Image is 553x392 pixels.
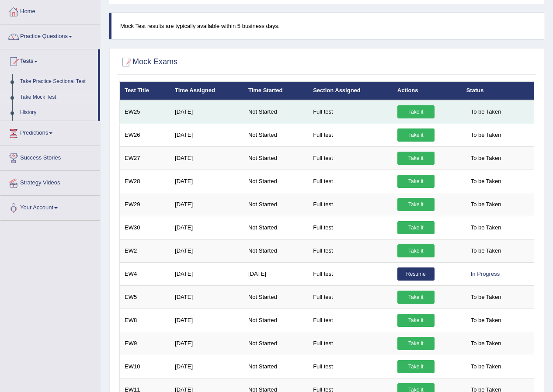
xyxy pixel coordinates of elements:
a: Take it [397,198,435,211]
span: To be Taken [466,244,506,257]
td: Not Started [243,309,308,332]
td: Not Started [243,355,308,378]
a: Take it [397,175,435,188]
td: Full test [308,332,393,355]
td: EW30 [120,216,170,239]
span: To be Taken [466,152,506,165]
td: [DATE] [170,170,243,193]
td: Full test [308,146,393,170]
a: Practice Questions [0,24,100,46]
span: To be Taken [466,221,506,234]
div: In Progress [466,267,504,281]
td: [DATE] [170,239,243,262]
td: Not Started [243,146,308,170]
a: Resume [397,267,435,281]
p: Mock Test results are typically available within 5 business days. [120,22,535,30]
td: Not Started [243,239,308,262]
th: Time Assigned [170,82,243,100]
td: Not Started [243,123,308,146]
span: To be Taken [466,175,506,188]
td: Full test [308,123,393,146]
a: Predictions [0,121,100,143]
td: [DATE] [170,123,243,146]
a: Take it [397,152,435,165]
td: EW4 [120,262,170,285]
td: [DATE] [170,332,243,355]
td: Not Started [243,100,308,124]
td: [DATE] [170,262,243,285]
td: EW10 [120,355,170,378]
td: Full test [308,216,393,239]
td: [DATE] [170,100,243,124]
a: Strategy Videos [0,171,100,193]
td: Full test [308,309,393,332]
a: Success Stories [0,146,100,168]
h2: Mock Exams [119,56,177,69]
th: Time Started [243,82,308,100]
span: To be Taken [466,128,506,142]
td: EW29 [120,193,170,216]
a: Take Practice Sectional Test [16,74,98,90]
td: Not Started [243,193,308,216]
td: Not Started [243,216,308,239]
span: To be Taken [466,198,506,211]
a: History [16,105,98,121]
a: Take Mock Test [16,90,98,105]
td: EW26 [120,123,170,146]
td: Full test [308,170,393,193]
td: EW27 [120,146,170,170]
td: EW25 [120,100,170,124]
span: To be Taken [466,314,506,327]
a: Take it [397,291,435,304]
td: EW5 [120,285,170,309]
a: Take it [397,105,435,118]
th: Status [462,82,534,100]
td: Full test [308,285,393,309]
td: Full test [308,239,393,262]
td: Not Started [243,332,308,355]
td: Full test [308,100,393,124]
td: EW2 [120,239,170,262]
span: To be Taken [466,105,506,118]
td: EW28 [120,170,170,193]
a: Your Account [0,196,100,218]
td: Full test [308,262,393,285]
th: Section Assigned [308,82,393,100]
td: Full test [308,355,393,378]
td: Not Started [243,170,308,193]
td: EW9 [120,332,170,355]
a: Take it [397,337,435,350]
td: Not Started [243,285,308,309]
th: Test Title [120,82,170,100]
td: [DATE] [170,193,243,216]
span: To be Taken [466,291,506,304]
a: Take it [397,360,435,373]
a: Take it [397,128,435,142]
td: Full test [308,193,393,216]
a: Take it [397,314,435,327]
td: [DATE] [170,146,243,170]
span: To be Taken [466,337,506,350]
th: Actions [393,82,462,100]
a: Take it [397,244,435,257]
td: [DATE] [170,216,243,239]
td: [DATE] [170,355,243,378]
a: Tests [0,49,98,71]
span: To be Taken [466,360,506,373]
td: [DATE] [243,262,308,285]
td: [DATE] [170,309,243,332]
td: EW8 [120,309,170,332]
a: Take it [397,221,435,234]
td: [DATE] [170,285,243,309]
